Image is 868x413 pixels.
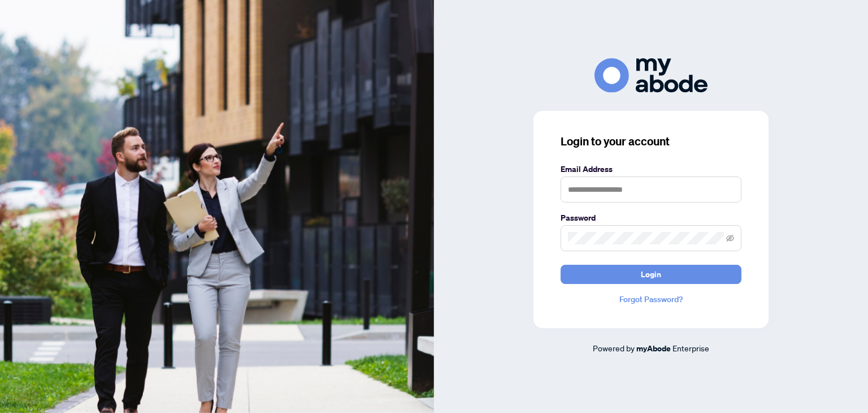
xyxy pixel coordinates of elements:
span: Powered by [593,343,635,353]
label: Password [561,212,741,224]
span: Login [641,265,661,283]
a: Forgot Password? [561,293,741,306]
button: Login [561,265,741,284]
img: ma-logo [594,58,708,93]
label: Email Address [561,163,741,175]
a: myAbode [636,342,671,355]
h3: Login to your account [561,134,741,149]
span: Enterprise [672,343,709,353]
span: eye-invisible [726,234,734,242]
